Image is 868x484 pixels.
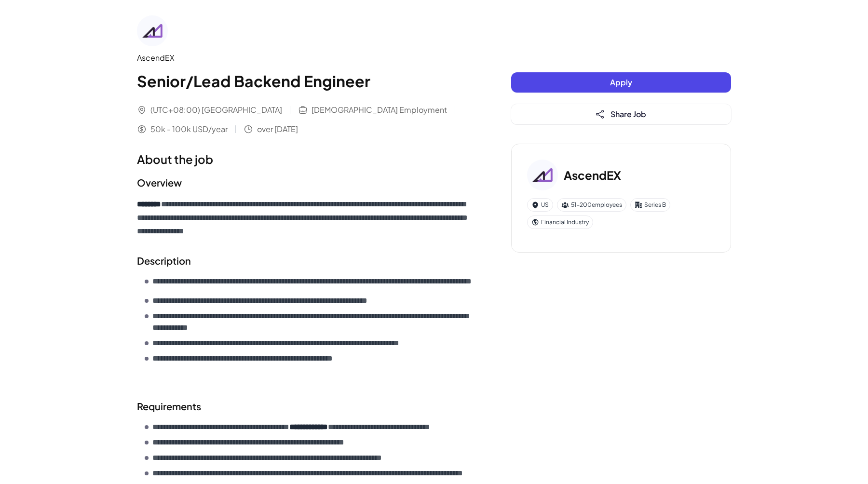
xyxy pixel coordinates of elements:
[630,198,670,212] div: Series B
[150,123,228,135] span: 50k - 100k USD/year
[511,72,731,93] button: Apply
[137,175,473,190] h2: Overview
[557,198,626,212] div: 51-200 employees
[511,104,731,124] button: Share Job
[150,104,282,116] span: (UTC+08:00) [GEOGRAPHIC_DATA]
[312,104,447,116] span: [DEMOGRAPHIC_DATA] Employment
[527,215,593,229] div: Financial Industry
[564,166,621,184] h3: AscendEX
[610,109,646,119] span: Share Job
[137,150,473,168] h1: About the job
[610,77,632,87] span: Apply
[137,52,473,64] div: AscendEX
[257,123,298,135] span: over [DATE]
[137,15,168,46] img: As
[137,69,473,93] h1: Senior/Lead Backend Engineer
[527,160,558,190] img: As
[137,399,473,414] h2: Requirements
[527,198,553,212] div: US
[137,254,473,268] h2: Description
